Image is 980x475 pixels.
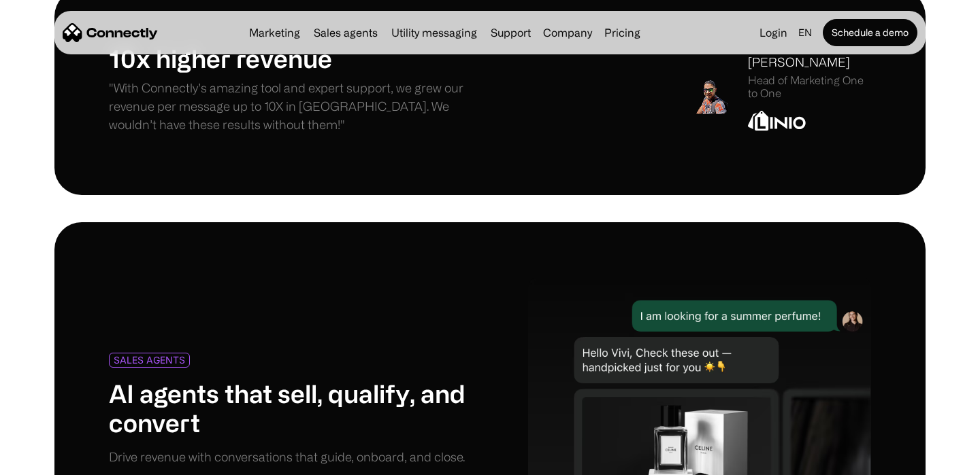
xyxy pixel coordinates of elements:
[386,27,483,38] a: Utility messaging
[109,43,490,73] h1: 10x higher revenue
[793,23,820,42] div: en
[109,448,465,466] div: Drive revenue with conversations that guide, onboard, and close.
[748,74,871,100] div: Head of Marketing One to One
[63,22,158,43] a: home
[244,27,306,38] a: Marketing
[109,79,490,134] p: "With Connectly’s amazing tool and expert support, we grew our revenue per message up to 10X in [...
[109,379,490,437] h1: AI agents that sell, qualify, and convert
[114,355,185,365] div: SALES AGENTS
[308,27,383,38] a: Sales agents
[798,23,812,42] div: en
[823,19,917,46] a: Schedule a demo
[485,27,536,38] a: Support
[754,23,793,42] a: Login
[599,27,646,38] a: Pricing
[14,450,82,470] aside: Language selected: English
[539,23,596,42] div: Company
[543,23,592,42] div: Company
[27,451,82,470] ul: Language list
[748,111,806,131] img: Linio Logo
[748,53,871,71] div: [PERSON_NAME]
